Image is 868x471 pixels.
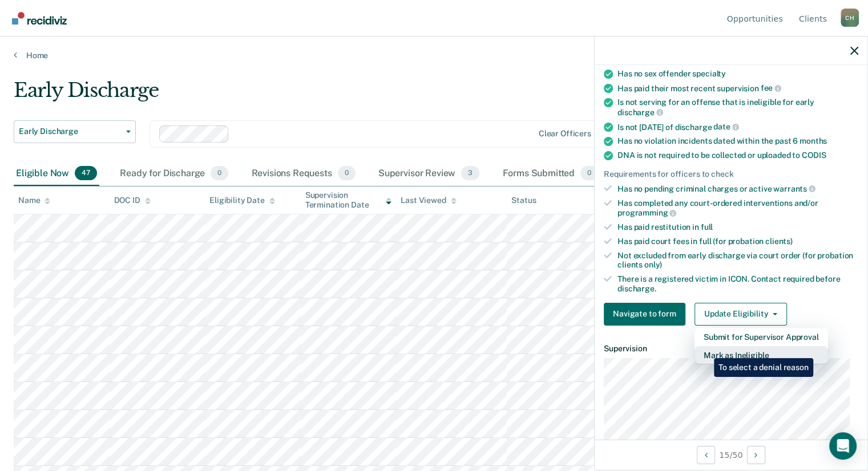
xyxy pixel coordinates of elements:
button: Previous Opportunity [697,446,715,464]
div: Clear officers [539,129,591,139]
div: Has paid their most recent supervision [617,83,858,94]
button: Next Opportunity [747,446,765,464]
span: 0 [211,166,228,181]
div: Ready for Discharge [118,161,231,186]
div: Is not [DATE] of discharge [617,122,858,132]
div: Supervisor Review [376,161,482,186]
span: 47 [75,166,97,181]
span: warrants [773,184,815,193]
span: discharge. [617,284,656,293]
div: Has no pending criminal charges or active [617,184,858,194]
dt: Supervision [604,344,858,354]
div: DOC ID [114,196,151,205]
div: Status [511,196,536,205]
span: CODIS [802,151,826,160]
span: specialty [692,69,726,78]
div: Revisions Requests [249,161,357,186]
div: Name [18,196,50,205]
div: C H [841,9,859,27]
div: Requirements for officers to check [604,169,858,179]
button: Navigate to form [604,303,685,326]
img: Recidiviz [12,12,67,25]
div: Supervision Termination Date [305,190,392,210]
span: 0 [580,166,598,181]
div: Has paid restitution in [617,222,858,232]
div: Has completed any court-ordered interventions and/or [617,198,858,218]
span: Early Discharge [19,127,122,136]
button: Mark as Ineligible [695,346,828,364]
span: only) [644,260,662,269]
button: Update Eligibility [695,303,787,326]
span: discharge [617,108,663,117]
div: Has paid court fees in full (for probation [617,237,858,246]
div: Forms Submitted [500,161,600,186]
button: Profile dropdown button [841,9,859,27]
div: Has no sex offender [617,69,858,79]
span: clients) [765,237,793,246]
span: programming [617,208,676,217]
button: Submit for Supervisor Approval [695,328,828,346]
span: 0 [338,166,356,181]
span: months [800,136,827,145]
div: Has no violation incidents dated within the past 6 [617,136,858,146]
div: 15 / 50 [595,440,867,470]
div: Eligibility Date [209,196,275,205]
div: Dropdown Menu [695,328,828,364]
div: Is not serving for an offense that is ineligible for early [617,98,858,117]
div: There is a registered victim in ICON. Contact required before [617,274,858,294]
a: Navigate to form link [604,303,690,326]
span: date [713,122,738,131]
span: fee [761,83,781,92]
div: Not excluded from early discharge via court order (for probation clients [617,251,858,270]
span: 3 [461,166,479,181]
div: Open Intercom Messenger [829,432,857,460]
a: Home [14,50,854,60]
div: Early Discharge [14,79,665,111]
div: Last Viewed [401,196,456,205]
div: Eligible Now [14,161,99,186]
div: DNA is not required to be collected or uploaded to [617,151,858,160]
span: full [701,222,713,232]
